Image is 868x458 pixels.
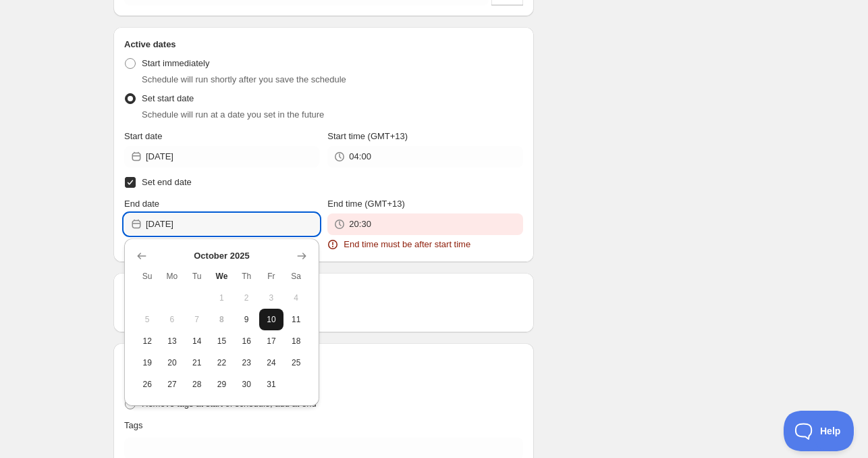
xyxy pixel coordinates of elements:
[140,379,155,390] span: 26
[209,330,234,352] button: Wednesday October 15 2025
[160,374,185,395] button: Monday October 27 2025
[142,177,192,187] span: Set end date
[327,199,405,209] span: End time (GMT+13)
[234,330,259,352] button: Thursday October 16 2025
[240,357,254,368] span: 23
[165,379,180,390] span: 27
[124,38,523,51] h2: Active dates
[289,292,303,303] span: 4
[160,352,185,374] button: Monday October 20 2025
[135,330,160,352] button: Sunday October 12 2025
[215,292,229,303] span: 1
[283,352,308,374] button: Saturday October 25 2025
[165,314,180,325] span: 6
[190,271,204,282] span: Tu
[289,314,303,325] span: 11
[135,309,160,330] button: Sunday October 5 2025
[283,309,308,330] button: Saturday October 11 2025
[240,271,254,282] span: Th
[215,357,229,368] span: 22
[142,109,324,120] span: Schedule will run at a date you set in the future
[124,419,142,432] p: Tags
[184,352,209,374] button: Tuesday October 21 2025
[215,379,229,390] span: 29
[140,271,155,282] span: Su
[132,247,151,265] button: Show previous month, September 2025
[184,309,209,330] button: Tuesday October 7 2025
[140,357,155,368] span: 19
[234,287,259,309] button: Thursday October 2 2025
[142,93,194,103] span: Set start date
[190,379,204,390] span: 28
[124,199,159,209] span: End date
[140,336,155,347] span: 12
[209,287,234,309] button: Wednesday October 1 2025
[160,309,185,330] button: Monday October 6 2025
[240,314,254,325] span: 9
[289,336,303,347] span: 18
[234,374,259,395] button: Thursday October 30 2025
[165,271,180,282] span: Mo
[209,265,234,287] th: Wednesday
[265,314,279,325] span: 10
[190,336,204,347] span: 14
[784,411,855,451] iframe: Toggle Customer Support
[135,374,160,395] button: Sunday October 26 2025
[215,336,229,347] span: 15
[234,309,259,330] button: Thursday October 9 2025
[327,131,408,141] span: Start time (GMT+13)
[283,287,308,309] button: Saturday October 4 2025
[265,271,279,282] span: Fr
[160,330,185,352] button: Monday October 13 2025
[135,265,160,287] th: Sunday
[265,379,279,390] span: 31
[184,330,209,352] button: Tuesday October 14 2025
[215,314,229,325] span: 8
[265,336,279,347] span: 17
[234,265,259,287] th: Thursday
[184,265,209,287] th: Tuesday
[209,374,234,395] button: Wednesday October 29 2025
[265,357,279,368] span: 24
[124,284,523,297] h2: Repeating
[124,354,523,367] h2: Tags
[165,336,180,347] span: 13
[283,330,308,352] button: Saturday October 18 2025
[215,271,229,282] span: We
[259,287,284,309] button: Friday October 3 2025
[259,352,284,374] button: Friday October 24 2025
[165,357,180,368] span: 20
[190,314,204,325] span: 7
[259,374,284,395] button: Friday October 31 2025
[184,374,209,395] button: Tuesday October 28 2025
[265,292,279,303] span: 3
[140,314,155,325] span: 5
[240,336,254,347] span: 16
[190,357,204,368] span: 21
[142,58,209,68] span: Start immediately
[209,352,234,374] button: Wednesday October 22 2025
[160,265,185,287] th: Monday
[135,352,160,374] button: Sunday October 19 2025
[344,238,470,251] span: End time must be after start time
[209,309,234,330] button: Today Wednesday October 8 2025
[259,330,284,352] button: Friday October 17 2025
[234,352,259,374] button: Thursday October 23 2025
[240,379,254,390] span: 30
[292,247,311,265] button: Show next month, November 2025
[124,131,162,141] span: Start date
[289,271,303,282] span: Sa
[142,74,346,84] span: Schedule will run shortly after you save the schedule
[289,357,303,368] span: 25
[283,265,308,287] th: Saturday
[240,292,254,303] span: 2
[259,265,284,287] th: Friday
[259,309,284,330] button: Friday October 10 2025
